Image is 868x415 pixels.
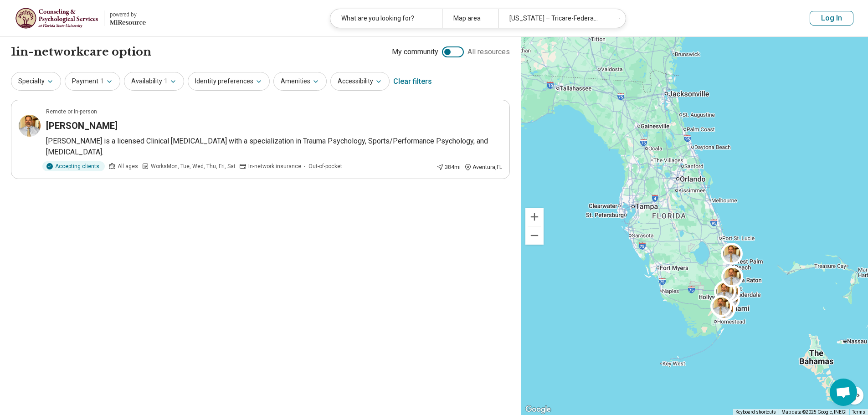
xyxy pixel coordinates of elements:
[437,163,461,171] div: 384 mi
[330,9,442,28] div: What are you looking for?
[781,410,847,415] span: Map data ©2025 Google, INEGI
[15,7,146,29] a: Florida State Universitypowered by
[498,9,610,28] div: [US_STATE] – Tricare-Federally Funded
[308,162,342,170] span: Out-of-pocket
[15,7,98,29] img: Florida State University
[393,71,432,92] div: Clear filters
[118,162,138,170] span: All ages
[273,72,327,91] button: Amenities
[100,77,104,86] span: 1
[248,162,301,170] span: In-network insurance
[46,108,97,116] p: Remote or In-person
[124,72,184,91] button: Availability1
[46,136,502,158] p: [PERSON_NAME] is a licensed Clinical [MEDICAL_DATA] with a specialization in Trauma Psychology, S...
[392,46,438,57] span: My community
[11,44,151,60] h1: 1 in-network care option
[525,226,544,245] button: Zoom out
[330,72,390,91] button: Accessibility
[65,72,120,91] button: Payment1
[164,77,168,86] span: 1
[467,46,510,57] span: All resources
[151,162,236,170] span: Works Mon, Tue, Wed, Thu, Fri, Sat
[442,9,498,28] div: Map area
[525,208,544,226] button: Zoom in
[464,163,502,171] div: Aventura , FL
[110,10,146,19] div: powered by
[11,72,61,91] button: Specialty
[46,119,118,132] h3: [PERSON_NAME]
[852,410,865,415] a: Terms (opens in new tab)
[830,379,857,406] div: Open chat
[810,11,853,26] button: Log In
[188,72,270,91] button: Identity preferences
[42,161,105,171] div: Accepting clients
